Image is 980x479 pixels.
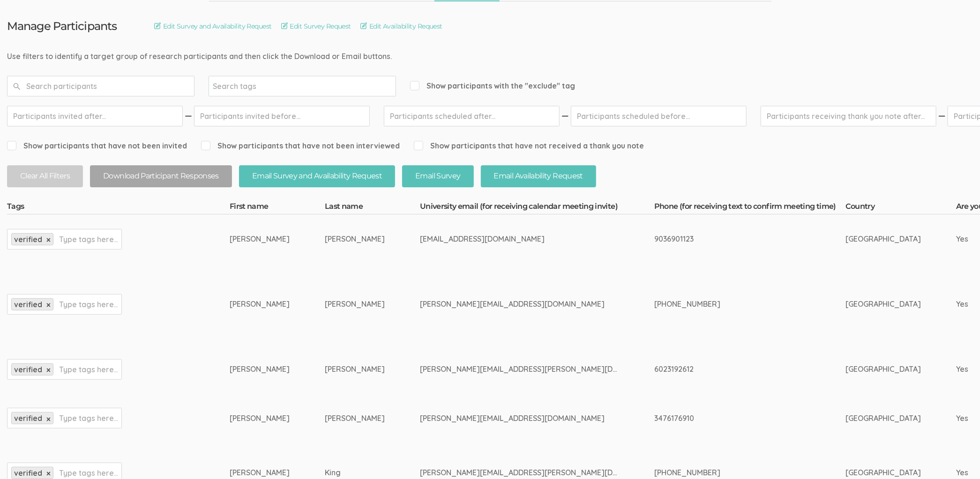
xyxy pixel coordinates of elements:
div: [GEOGRAPHIC_DATA] [845,234,921,244]
span: verified [14,235,42,244]
input: Search tags [213,80,271,92]
div: [PERSON_NAME][EMAIL_ADDRESS][DOMAIN_NAME] [420,299,619,310]
div: [PERSON_NAME] [325,299,385,310]
button: Clear All Filters [7,165,83,187]
div: [PERSON_NAME] [230,364,290,375]
a: Edit Survey and Availability Request [154,21,272,31]
img: dash.svg [937,106,947,126]
div: [EMAIL_ADDRESS][DOMAIN_NAME] [420,234,619,244]
span: Show participants with the "exclude" tag [410,81,575,91]
input: Type tags here... [59,412,118,424]
span: Show participants that have not been invited [7,140,187,151]
input: Participants scheduled before... [571,106,747,126]
input: Participants invited after... [7,106,183,126]
div: 6023192612 [654,364,810,375]
th: Country [845,201,956,214]
div: [PERSON_NAME] [230,234,290,244]
div: [PERSON_NAME][EMAIL_ADDRESS][PERSON_NAME][DOMAIN_NAME] [420,467,619,478]
input: Participants scheduled after... [384,106,560,126]
input: Type tags here... [59,298,118,310]
div: [PERSON_NAME] [325,234,385,244]
input: Search participants [7,76,195,96]
div: [PERSON_NAME][EMAIL_ADDRESS][PERSON_NAME][DOMAIN_NAME] [420,364,619,375]
span: verified [14,300,42,309]
a: × [46,301,51,309]
input: Type tags here... [59,363,118,376]
div: [PHONE_NUMBER] [654,299,810,310]
div: [GEOGRAPHIC_DATA] [845,467,921,478]
div: [PERSON_NAME] [230,413,290,424]
div: [GEOGRAPHIC_DATA] [845,413,921,424]
div: [GEOGRAPHIC_DATA] [845,299,921,310]
div: [PHONE_NUMBER] [654,467,810,478]
th: Phone (for receiving text to confirm meeting time) [654,201,845,214]
a: Edit Survey Request [281,21,351,31]
th: Last name [325,201,420,214]
th: First name [230,201,325,214]
span: verified [14,365,42,374]
div: [PERSON_NAME][EMAIL_ADDRESS][DOMAIN_NAME] [420,413,619,424]
div: [PERSON_NAME] [325,364,385,375]
th: University email (for receiving calendar meeting invite) [420,201,654,214]
span: verified [14,413,42,423]
div: [PERSON_NAME] [230,467,290,478]
input: Type tags here... [59,467,118,479]
div: [GEOGRAPHIC_DATA] [845,364,921,375]
span: verified [14,468,42,478]
div: [PERSON_NAME] [325,413,385,424]
th: Tags [7,201,230,214]
h3: Manage Participants [7,20,117,32]
a: × [46,366,51,374]
span: Show participants that have not been interviewed [201,140,400,151]
button: Email Survey and Availability Request [239,165,395,187]
div: 3476176910 [654,413,810,424]
a: × [46,470,51,478]
input: Type tags here... [59,233,118,245]
span: Show participants that have not received a thank you note [414,140,644,151]
img: dash.svg [184,106,193,126]
a: Edit Availability Request [360,21,442,31]
input: Participants receiving thank you note after... [761,106,936,126]
button: Email Survey [402,165,473,187]
div: [PERSON_NAME] [230,299,290,310]
iframe: Chat Widget [933,434,980,479]
a: × [46,415,51,423]
div: 9036901123 [654,234,810,244]
a: × [46,236,51,244]
div: King [325,467,385,478]
button: Email Availability Request [481,165,596,187]
button: Download Participant Responses [90,165,232,187]
img: dash.svg [561,106,570,126]
input: Participants invited before... [194,106,370,126]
